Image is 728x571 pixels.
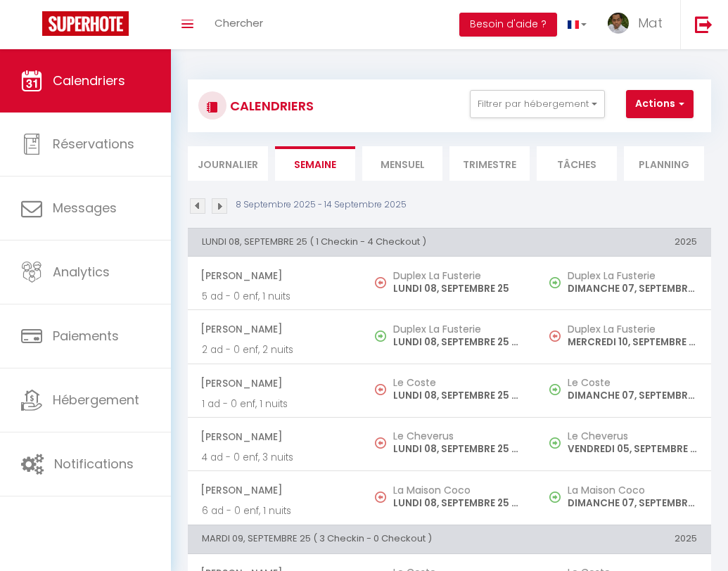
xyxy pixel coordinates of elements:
[53,327,119,345] span: Paiements
[393,281,523,296] p: LUNDI 08, SEPTEMBRE 25
[202,289,348,304] p: 5 ad - 0 enf, 1 nuits
[53,391,139,409] span: Hébergement
[53,263,110,281] span: Analytics
[236,198,407,212] p: 8 Septembre 2025 - 14 Septembre 2025
[375,492,386,503] img: NO IMAGE
[568,485,697,496] h5: La Maison Coco
[695,15,713,33] img: logout
[393,377,523,388] h5: Le Coste
[393,270,523,281] h5: Duplex La Fusterie
[549,437,561,449] img: NO IMAGE
[202,450,348,465] p: 4 ad - 0 enf, 3 nuits
[202,342,348,357] p: 2 ad - 0 enf, 2 nuits
[215,15,263,30] span: Chercher
[393,388,523,403] p: LUNDI 08, SEPTEMBRE 25 - 10:00
[568,388,697,403] p: DIMANCHE 07, SEPTEMBRE 25 - 19:00
[202,503,348,518] p: 6 ad - 0 enf, 1 nuits
[568,335,697,349] p: MERCREDI 10, SEPTEMBRE 25 - 09:00
[568,442,697,456] p: VENDREDI 05, SEPTEMBRE 25 - 17:00
[568,430,697,442] h5: Le Cheverus
[188,525,537,553] th: MARDI 09, SEPTEMBRE 25 ( 3 Checkin - 0 Checkout )
[626,90,694,118] button: Actions
[537,146,617,181] li: Tâches
[393,496,523,511] p: LUNDI 08, SEPTEMBRE 25 - 10:00
[568,323,697,335] h5: Duplex La Fusterie
[549,384,561,395] img: NO IMAGE
[568,281,697,296] p: DIMANCHE 07, SEPTEMBRE 25
[53,199,117,217] span: Messages
[375,437,386,449] img: NO IMAGE
[449,146,530,181] li: Trimestre
[393,485,523,496] h5: La Maison Coco
[53,135,134,153] span: Réservations
[275,146,355,181] li: Semaine
[624,146,704,181] li: Planning
[568,270,697,281] h5: Duplex La Fusterie
[393,442,523,456] p: LUNDI 08, SEPTEMBRE 25 - 10:00
[202,397,348,411] p: 1 ad - 0 enf, 1 nuits
[188,228,537,256] th: LUNDI 08, SEPTEMBRE 25 ( 1 Checkin - 4 Checkout )
[375,277,386,288] img: NO IMAGE
[638,14,663,32] span: Mat
[200,477,348,503] span: [PERSON_NAME]
[226,90,314,122] h3: CALENDRIERS
[54,455,134,473] span: Notifications
[549,492,561,503] img: NO IMAGE
[200,370,348,397] span: [PERSON_NAME]
[200,316,348,342] span: [PERSON_NAME]
[549,277,561,288] img: NO IMAGE
[393,323,523,335] h5: Duplex La Fusterie
[470,90,605,118] button: Filtrer par hébergement
[11,6,53,48] button: Ouvrir le widget de chat LiveChat
[42,11,129,36] img: Super Booking
[608,13,629,34] img: ...
[200,423,348,450] span: [PERSON_NAME]
[568,377,697,388] h5: Le Coste
[537,525,711,553] th: 2025
[537,228,711,256] th: 2025
[188,146,268,181] li: Journalier
[362,146,442,181] li: Mensuel
[53,72,125,89] span: Calendriers
[393,335,523,349] p: LUNDI 08, SEPTEMBRE 25 - 17:00
[459,13,557,37] button: Besoin d'aide ?
[200,262,348,289] span: [PERSON_NAME]
[549,331,561,342] img: NO IMAGE
[393,430,523,442] h5: Le Cheverus
[568,496,697,511] p: DIMANCHE 07, SEPTEMBRE 25 - 17:00
[375,384,386,395] img: NO IMAGE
